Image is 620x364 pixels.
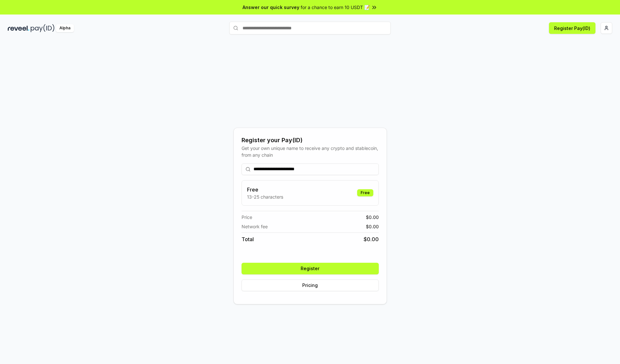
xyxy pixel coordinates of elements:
[242,223,268,230] span: Network fee
[242,214,252,221] span: Price
[242,280,379,291] button: Pricing
[364,235,379,243] span: $ 0.00
[247,193,283,200] p: 13-25 characters
[366,223,379,230] span: $ 0.00
[549,22,595,34] button: Register Pay(ID)
[243,4,299,11] span: Answer our quick survey
[357,189,373,196] div: Free
[247,186,283,193] h3: Free
[56,24,74,32] div: Alpha
[366,214,379,221] span: $ 0.00
[301,4,370,11] span: for a chance to earn 10 USDT 📝
[242,235,254,243] span: Total
[242,136,379,145] div: Register your Pay(ID)
[8,24,29,32] img: reveel_dark
[31,24,55,32] img: pay_id
[242,145,379,158] div: Get your own unique name to receive any crypto and stablecoin, from any chain
[242,263,379,274] button: Register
